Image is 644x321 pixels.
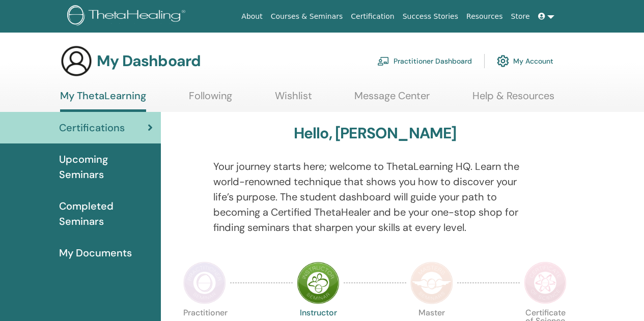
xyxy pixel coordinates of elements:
span: Upcoming Seminars [59,152,153,182]
a: Resources [462,7,507,26]
span: Certifications [59,120,125,135]
img: Master [410,261,453,304]
a: My ThetaLearning [60,90,146,112]
span: Completed Seminars [59,198,153,229]
img: Instructor [297,261,340,304]
img: logo.png [67,5,189,28]
a: Help & Resources [472,90,554,109]
img: generic-user-icon.jpg [60,45,93,77]
a: Practitioner Dashboard [377,50,472,72]
h3: Hello, [PERSON_NAME] [294,124,457,142]
a: Message Center [354,90,430,109]
img: Certificate of Science [524,261,567,304]
a: Following [189,90,232,109]
a: Courses & Seminars [267,7,347,26]
p: Your journey starts here; welcome to ThetaLearning HQ. Learn the world-renowned technique that sh... [213,159,537,235]
img: cog.svg [497,52,509,70]
a: Store [507,7,534,26]
span: My Documents [59,245,132,260]
a: My Account [497,50,553,72]
a: Wishlist [275,90,312,109]
a: Success Stories [399,7,462,26]
a: About [237,7,266,26]
a: Certification [347,7,398,26]
h3: My Dashboard [97,52,201,70]
img: chalkboard-teacher.svg [377,56,389,66]
img: Practitioner [183,261,226,304]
